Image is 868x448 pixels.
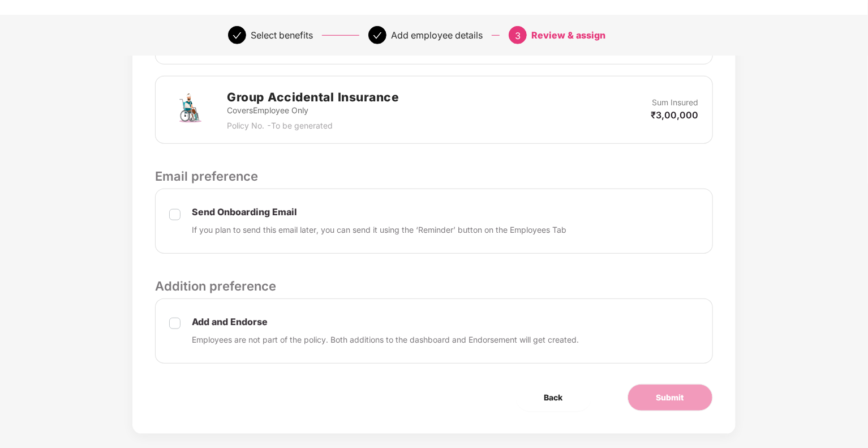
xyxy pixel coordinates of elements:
[192,334,579,346] p: Employees are not part of the policy. Both additions to the dashboard and Endorsement will get cr...
[233,31,242,40] span: check
[11,12,28,29] img: svg+xml;base64,PHN2ZyB4bWxucz0iaHR0cDovL3d3dy53My5vcmcvMjAwMC9zdmciIHdpZHRoPSIzMCIgaGVpZ2h0PSIzMC...
[373,31,382,40] span: check
[652,96,699,109] p: Sum Insured
[251,26,313,44] div: Select benefits
[155,276,712,296] p: Addition preference
[628,384,713,411] button: Submit
[155,167,712,186] p: Email preference
[192,224,566,236] p: If you plan to send this email later, you can send it using the ‘Reminder’ button on the Employee...
[227,120,399,132] p: Policy No. - To be generated
[651,109,699,121] p: ₹3,00,000
[192,316,579,328] p: Add and Endorse
[531,26,605,44] div: Review & assign
[227,104,399,117] p: Covers Employee Only
[515,30,521,41] span: 3
[391,26,483,44] div: Add employee details
[192,206,566,218] p: Send Onboarding Email
[516,384,591,411] button: Back
[34,14,152,28] p: Add single employee
[227,88,399,106] h2: Group Accidental Insurance
[544,391,563,404] span: Back
[169,89,210,130] img: svg+xml;base64,PHN2ZyB4bWxucz0iaHR0cDovL3d3dy53My5vcmcvMjAwMC9zdmciIHdpZHRoPSI3MiIgaGVpZ2h0PSI3Mi...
